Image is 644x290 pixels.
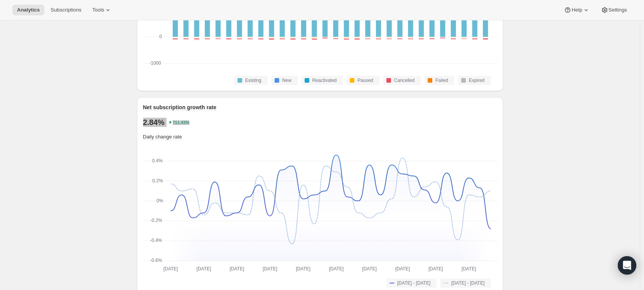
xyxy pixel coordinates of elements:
text: [DATE] [263,266,277,272]
rect: Failed-5 -5 [461,40,466,40]
rect: Failed-5 -3 [365,40,370,40]
rect: Paused-3 -8 [280,38,285,39]
rect: Paused-3 -6 [301,38,306,38]
rect: Cancelled-4 -26 [280,38,285,40]
span: Daily change rate [143,134,182,140]
rect: Paused-3 -6 [237,38,242,38]
rect: Failed-5 -2 [205,40,210,41]
rect: Paused-3 -6 [472,38,477,38]
text: 0.2% [152,178,163,183]
rect: Paused-3 -6 [183,38,188,38]
rect: Cancelled-4 -32 [258,38,263,40]
rect: Cancelled-4 -19 [215,38,220,40]
rect: Failed-5 -1 [301,40,306,41]
rect: Failed-5 -3 [194,40,199,41]
rect: Failed-5 -1 [322,39,327,40]
text: -1000 [149,60,161,66]
rect: Paused-3 -5 [194,38,199,38]
rect: Cancelled-4 -33 [194,38,199,40]
rect: Failed-5 -3 [376,40,381,41]
button: Cancelled [383,76,421,85]
button: Existing [234,76,268,85]
text: [DATE] [329,266,344,272]
rect: Failed-5 -1 [472,40,477,41]
span: Help [572,7,582,13]
rect: Cancelled-4 -27 [440,38,445,39]
rect: Failed-5 -1 [280,40,285,41]
rect: Cancelled-4 -13 [461,38,466,40]
text: 0 [159,34,162,39]
button: Analytics [12,5,44,15]
rect: Cancelled-4 -24 [333,38,338,40]
rect: Cancelled-4 -25 [205,38,210,40]
rect: Failed-5 -4 [237,40,242,41]
text: [DATE] [362,266,377,272]
rect: Cancelled-4 -37 [269,38,274,40]
rect: Paused-3 -3 [483,38,488,38]
rect: Failed-5 -1 [450,40,455,41]
rect: Cancelled-4 -25 [248,38,253,40]
rect: Cancelled-4 -24 [376,38,381,40]
rect: Cancelled-4 -27 [397,38,402,40]
button: Subscriptions [46,5,86,15]
rect: Failed-5 -1 [386,40,391,40]
rect: Cancelled-4 -19 [365,38,370,40]
rect: Paused-3 -3 [429,38,434,38]
rect: Paused-3 -7 [248,38,253,38]
rect: Paused-3 -6 [354,38,359,38]
button: Help [559,5,594,15]
text: 0.4% [152,158,163,163]
span: Paused [357,77,373,83]
rect: Cancelled-4 -34 [226,38,231,40]
rect: Paused-3 -4 [397,38,402,38]
rect: Cancelled-4 -32 [172,38,177,40]
text: [DATE] [196,266,211,272]
rect: Failed-5 -3 [408,40,413,41]
text: [DATE] [229,266,244,272]
text: -0.6% [150,258,162,263]
rect: Paused-3 -6 [386,38,391,38]
rect: Paused-3 -12 [344,38,349,39]
rect: Cancelled-4 -18 [386,38,391,40]
span: New [282,77,292,83]
rect: Cancelled-4 -34 [312,38,317,40]
p: 2.84% [143,118,165,127]
rect: Paused-3 -7 [269,38,274,38]
text: [DATE] [296,266,310,272]
button: Tools [88,5,116,15]
span: Existing [245,77,261,83]
span: [DATE] - [DATE] [397,280,430,286]
button: [DATE] - [DATE] [440,278,491,288]
span: Settings [609,7,627,13]
rect: Paused-3 -2 [226,38,231,38]
rect: Cancelled-4 -36 [354,38,359,40]
text: [DATE] [461,266,476,272]
rect: Cancelled-4 -30 [301,38,306,40]
rect: Failed-5 -1 [226,40,231,41]
rect: Paused-3 -6 [408,38,413,38]
text: -0.2% [150,218,162,223]
text: -0.4% [150,238,162,243]
rect: Paused-3 -5 [205,38,210,38]
span: Net subscription growth rate [143,104,217,110]
span: Tools [92,7,104,13]
rect: Paused-3 -5 [450,38,455,38]
rect: Cancelled-4 -32 [344,38,349,40]
rect: Paused-3 -8 [418,38,423,39]
div: Open Intercom Messenger [618,256,636,275]
rect: Paused-3 -11 [312,38,317,39]
text: [DATE] [428,266,443,272]
button: Paused [347,76,379,85]
text: [DATE] [395,266,410,272]
button: Failed [425,76,454,85]
rect: Cancelled-4 -35 [290,38,295,40]
text: 0% [156,198,163,203]
button: New [271,76,298,85]
rect: Paused-3 -4 [365,38,370,38]
rect: Paused-3 -5 [258,38,263,38]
